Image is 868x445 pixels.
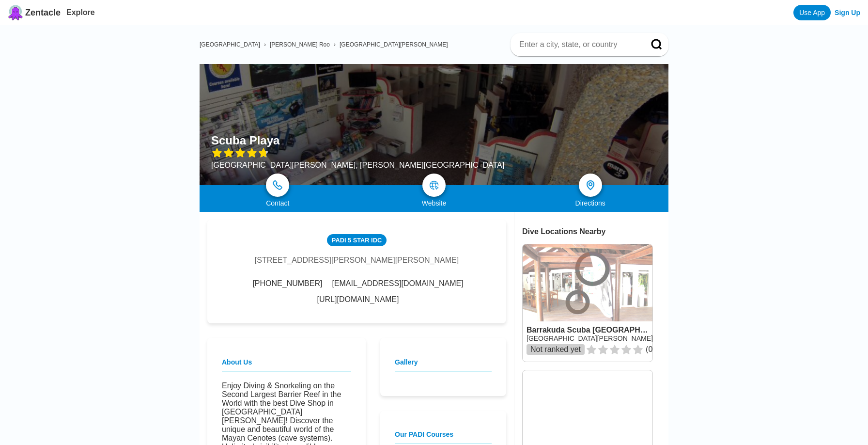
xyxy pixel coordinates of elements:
[835,9,860,16] a: Sign Up
[200,41,260,48] a: [GEOGRAPHIC_DATA]
[66,8,95,16] a: Explore
[8,5,23,20] img: Zentacle logo
[512,199,668,207] div: Directions
[200,199,356,207] div: Contact
[222,358,351,372] h2: About Us
[327,234,387,246] div: PADI 5 Star IDC
[255,256,459,265] div: [STREET_ADDRESS][PERSON_NAME][PERSON_NAME]
[8,5,61,20] a: Zentacle logoZentacle
[429,180,439,190] img: map
[252,279,322,288] span: [PHONE_NUMBER]
[395,430,492,444] h2: Our PADI Courses
[340,41,448,48] a: [GEOGRAPHIC_DATA][PERSON_NAME]
[522,227,668,236] div: Dive Locations Nearby
[25,8,61,18] span: Zentacle
[579,174,602,197] a: directions
[211,161,504,170] div: [GEOGRAPHIC_DATA][PERSON_NAME], [PERSON_NAME][GEOGRAPHIC_DATA]
[317,295,399,304] a: [URL][DOMAIN_NAME]
[334,41,336,48] span: ›
[356,199,512,207] div: Website
[395,358,492,372] h2: Gallery
[270,41,330,48] a: [PERSON_NAME] Roo
[211,134,279,147] h1: Scuba Playa
[422,174,446,197] a: map
[518,40,637,49] input: Enter a city, state, or country
[585,179,596,191] img: directions
[264,41,266,48] span: ›
[273,180,282,190] img: phone
[332,279,463,288] span: [EMAIL_ADDRESS][DOMAIN_NAME]
[793,5,831,20] a: Use App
